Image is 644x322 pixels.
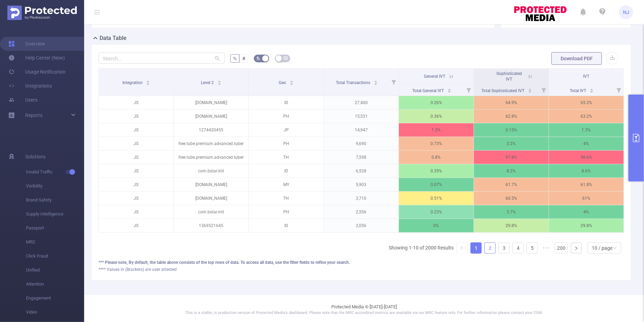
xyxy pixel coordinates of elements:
[513,243,523,253] a: 4
[99,137,174,150] p: JS
[249,110,324,123] p: PH
[324,164,399,178] p: 6,528
[290,80,293,82] i: icon: caret-up
[290,80,294,84] div: Sort
[474,164,549,178] p: 8.2%
[279,80,287,85] span: Geo
[474,96,549,109] p: 64.9%
[324,137,399,150] p: 9,690
[242,56,245,61] span: #
[324,151,399,164] p: 7,598
[399,178,474,191] p: 0.07%
[249,178,324,191] p: MY
[217,80,222,84] div: Sort
[399,123,474,137] p: 1.2%
[474,192,549,205] p: 60.5%
[399,164,474,178] p: 0.35%
[399,96,474,109] p: 0.26%
[249,219,324,232] p: ID
[460,246,464,250] i: icon: left
[549,205,624,219] p: 4%
[99,205,174,219] p: JS
[99,178,174,191] p: JS
[549,110,624,123] p: 63.2%
[324,219,399,232] p: 2,056
[474,219,549,232] p: 29.8%
[7,6,77,20] img: Protected Media
[26,291,84,305] span: Engagement
[324,178,399,191] p: 5,903
[374,80,378,84] div: Sort
[496,71,522,82] span: Sophisticated IVT
[174,137,249,150] p: free.tube.premium.advanced.tuber
[99,110,174,123] p: JS
[25,112,42,118] span: Reports
[551,52,602,65] button: Download PDF
[99,53,225,64] input: Search...
[324,96,399,109] p: 27,400
[8,51,65,65] a: Help Center (New)
[249,192,324,205] p: TH
[513,242,524,254] li: 4
[99,266,624,273] div: **** Values in (Brackets) are user attested
[399,151,474,164] p: 0.8%
[456,242,468,254] li: Previous Page
[399,137,474,150] p: 0.73%
[26,249,84,263] span: Click Fraud
[8,65,66,79] a: Usage Notification
[528,88,532,90] i: icon: caret-up
[499,242,510,254] li: 3
[447,88,452,92] div: Sort
[217,80,221,82] i: icon: caret-up
[233,56,237,61] span: %
[474,110,549,123] p: 62.8%
[99,192,174,205] p: JS
[336,80,371,85] span: Total Transactions
[26,207,84,221] span: Supply Intelligence
[26,221,84,235] span: Passport
[174,192,249,205] p: [DOMAIN_NAME]
[201,80,215,85] span: Level 2
[549,219,624,232] p: 29.8%
[570,88,588,93] span: Total IVT
[555,242,568,254] li: 200
[324,123,399,137] p: 14,947
[571,242,582,254] li: Next Page
[26,277,84,291] span: Attention
[324,205,399,219] p: 2,556
[590,90,594,92] i: icon: caret-down
[26,165,84,179] span: Invalid Traffic
[590,88,594,92] div: Sort
[482,88,526,93] span: Total Sophisticated IVT
[174,219,249,232] p: 1369521645
[399,219,474,232] p: 0%
[549,164,624,178] p: 8.6%
[256,56,260,60] i: icon: bg-colors
[26,179,84,193] span: Visibility
[25,108,42,122] a: Reports
[614,84,624,96] i: Filter menu
[549,123,624,137] p: 1.3%
[249,205,324,219] p: PH
[574,246,578,251] i: icon: right
[26,193,84,207] span: Brand Safety
[527,242,538,254] li: 5
[249,96,324,109] p: ID
[284,56,288,60] i: icon: table
[549,137,624,150] p: 4%
[389,69,399,96] i: Filter menu
[539,84,549,96] i: Filter menu
[99,259,624,266] div: *** Please note, By default, the table above consists of the top rows of data. To access all data...
[590,88,594,90] i: icon: caret-up
[174,164,249,178] p: com.bstar.intl
[8,79,52,93] a: Integrations
[471,243,481,253] a: 1
[485,243,495,253] a: 2
[100,34,127,42] h2: Data Table
[474,137,549,150] p: 3.2%
[447,88,451,90] i: icon: caret-up
[474,178,549,191] p: 61.7%
[583,74,590,79] span: IVT
[474,151,549,164] p: 97.8%
[447,90,451,92] i: icon: caret-down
